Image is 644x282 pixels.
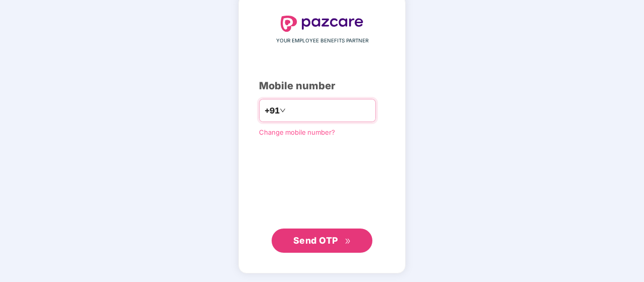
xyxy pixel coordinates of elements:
[265,104,280,117] span: +91
[293,235,338,246] span: Send OTP
[259,128,335,136] a: Change mobile number?
[280,107,286,114] span: down
[281,16,363,32] img: logo
[272,229,372,253] button: Send OTPdouble-right
[345,238,351,245] span: double-right
[259,78,385,94] div: Mobile number
[276,37,368,45] span: YOUR EMPLOYEE BENEFITS PARTNER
